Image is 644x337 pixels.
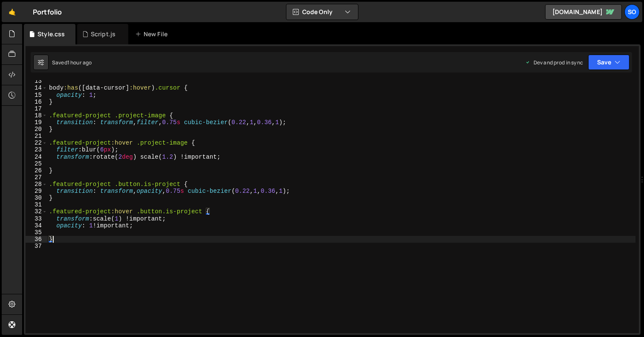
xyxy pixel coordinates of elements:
div: 26 [26,167,47,174]
div: 1 hour ago [67,59,92,66]
button: Save [588,55,630,70]
div: 31 [26,201,47,208]
div: 22 [26,139,47,146]
div: 16 [26,99,47,105]
div: 29 [26,188,47,195]
div: 18 [26,112,47,119]
div: 13 [26,78,47,84]
div: 17 [26,105,47,112]
button: Code Only [286,4,358,20]
div: 19 [26,119,47,126]
div: Saved [52,59,92,66]
div: Dev and prod in sync [525,59,583,66]
div: Style.css [38,30,65,38]
div: 27 [26,174,47,181]
div: 33 [26,215,47,222]
div: 23 [26,146,47,153]
div: New File [135,30,171,38]
a: 🤙 [2,2,23,22]
div: 30 [26,195,47,201]
a: SO [624,4,640,20]
div: 34 [26,222,47,229]
a: [DOMAIN_NAME] [545,4,622,20]
div: Script.js [91,30,116,38]
div: 14 [26,84,47,91]
div: 37 [26,243,47,250]
div: 36 [26,236,47,243]
div: 20 [26,126,47,133]
div: 35 [26,229,47,236]
div: 21 [26,133,47,139]
div: 15 [26,92,47,99]
div: Portfolio [33,7,62,17]
div: 25 [26,160,47,167]
div: 24 [26,154,47,160]
div: 32 [26,208,47,215]
div: 28 [26,181,47,188]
